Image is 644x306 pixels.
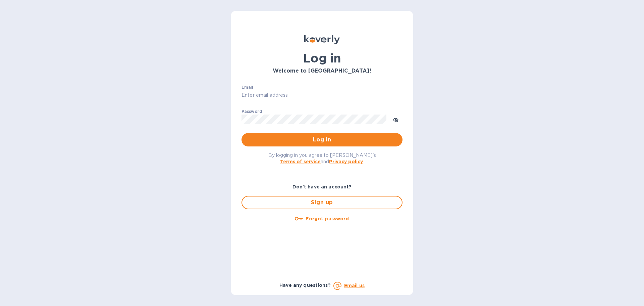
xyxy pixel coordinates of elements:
[241,110,262,114] label: Password
[344,283,365,288] a: Email us
[241,133,402,146] button: Log in
[241,196,402,209] button: Sign up
[241,85,253,89] label: Email
[241,90,402,100] input: Enter email address
[306,216,349,221] u: Forgot password
[279,282,331,288] b: Have any questions?
[248,199,396,207] span: Sign up
[247,136,397,144] span: Log in
[241,68,402,74] h3: Welcome to [GEOGRAPHIC_DATA]!
[280,159,321,164] a: Terms of service
[292,184,352,189] b: Don't have an account?
[304,35,340,44] img: Koverly
[241,51,402,65] h1: Log in
[268,152,376,164] span: By logging in you agree to [PERSON_NAME]'s and .
[389,113,402,126] button: toggle password visibility
[329,159,363,164] a: Privacy policy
